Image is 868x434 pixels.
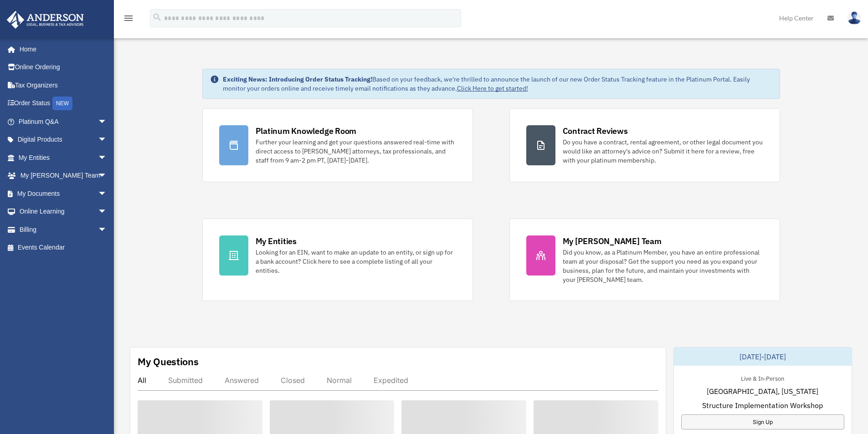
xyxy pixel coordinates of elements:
[6,58,121,77] a: Online Ordering
[6,112,121,131] a: Platinum Q&Aarrow_drop_down
[223,75,372,83] strong: Exciting News: Introducing Order Status Tracking!
[6,76,121,94] a: Tax Organizers
[281,376,305,385] div: Closed
[509,108,780,182] a: Contract Reviews Do you have a contract, rental agreement, or other legal document you would like...
[6,220,121,239] a: Billingarrow_drop_down
[6,148,121,167] a: My Entitiesarrow_drop_down
[6,203,121,221] a: Online Learningarrow_drop_down
[457,84,528,92] a: Click Here to get started!
[98,167,116,185] span: arrow_drop_down
[563,248,763,284] div: Did you know, as a Platinum Member, you have an entire professional team at your disposal? Get th...
[98,112,116,131] span: arrow_drop_down
[6,239,121,257] a: Events Calendar
[6,40,116,58] a: Home
[563,235,662,247] div: My [PERSON_NAME] Team
[734,373,791,383] div: Live & In-Person
[6,94,121,113] a: Order StatusNEW
[681,414,844,429] a: Sign Up
[152,12,162,22] i: search
[123,13,134,24] i: menu
[256,248,456,275] div: Looking for an EIN, want to make an update to an entity, or sign up for a bank account? Click her...
[202,219,473,301] a: My Entities Looking for an EIN, want to make an update to an entity, or sign up for a bank accoun...
[256,138,456,165] div: Further your learning and get your questions answered real-time with direct access to [PERSON_NAM...
[223,75,772,93] div: Based on your feedback, we're thrilled to announce the launch of our new Order Status Tracking fe...
[123,16,134,24] a: menu
[98,148,116,167] span: arrow_drop_down
[6,184,121,203] a: My Documentsarrow_drop_down
[563,138,763,165] div: Do you have a contract, rental agreement, or other legal document you would like an attorney's ad...
[52,97,72,110] div: NEW
[98,220,116,239] span: arrow_drop_down
[674,347,852,366] div: [DATE]-[DATE]
[327,376,352,385] div: Normal
[702,400,823,411] span: Structure Implementation Workshop
[6,131,121,149] a: Digital Productsarrow_drop_down
[374,376,408,385] div: Expedited
[98,184,116,203] span: arrow_drop_down
[225,376,259,385] div: Answered
[138,376,146,385] div: All
[256,235,297,247] div: My Entities
[202,108,473,182] a: Platinum Knowledge Room Further your learning and get your questions answered real-time with dire...
[256,125,357,137] div: Platinum Knowledge Room
[509,219,780,301] a: My [PERSON_NAME] Team Did you know, as a Platinum Member, you have an entire professional team at...
[4,11,87,29] img: Anderson Advisors Platinum Portal
[98,131,116,149] span: arrow_drop_down
[138,355,199,368] div: My Questions
[707,386,818,397] span: [GEOGRAPHIC_DATA], [US_STATE]
[6,167,121,185] a: My [PERSON_NAME] Teamarrow_drop_down
[847,11,861,25] img: User Pic
[168,376,203,385] div: Submitted
[563,125,628,137] div: Contract Reviews
[98,203,116,221] span: arrow_drop_down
